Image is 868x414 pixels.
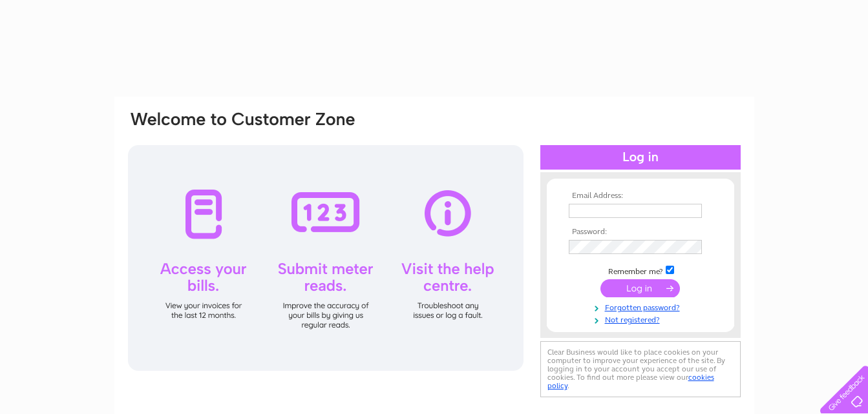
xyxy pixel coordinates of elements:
[600,279,680,297] input: Submit
[566,192,715,201] th: Email Address:
[566,264,715,277] td: Remember me?
[547,373,714,390] a: cookies policy
[540,341,741,397] div: Clear Business would like to place cookies on your computer to improve your experience of the sit...
[566,228,715,237] th: Password:
[569,313,715,325] a: Not registered?
[569,301,715,313] a: Forgotten password?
